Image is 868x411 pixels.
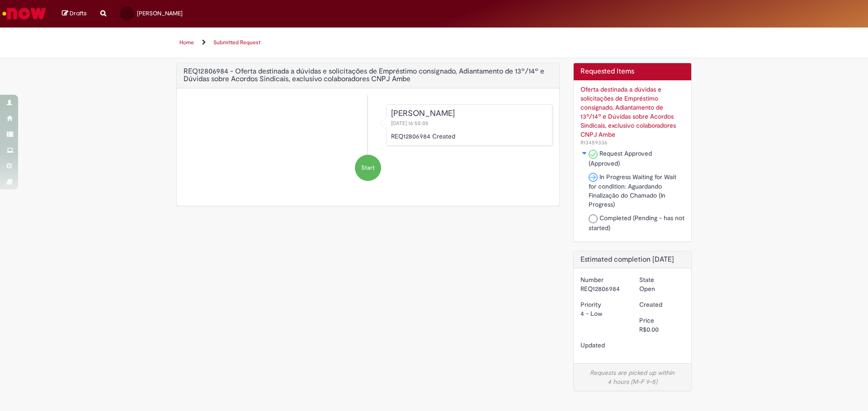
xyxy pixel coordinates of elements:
img: Expand state of request [581,151,588,156]
div: 4 - Low [580,309,626,318]
ul: Page breadcrumbs [176,34,515,51]
img: Request Approved (Approved) [589,150,598,159]
h2: Requested Items [580,68,685,76]
p: REQ12806984 Created [391,132,547,141]
div: R$0.00 [639,325,684,334]
img: ServiceNow [1,5,47,23]
span: Start [361,163,375,172]
label: Number [580,275,604,284]
li: Fernando Luiz Vieira [184,104,552,146]
div: REQ12806984 [580,284,626,293]
ul: Ticket history [184,95,552,190]
div: Oferta destinada a dúvidas e solicitações de Empréstimo consignado, Adiantamento de 13º/14º e Dúv... [580,85,685,139]
a: Submitted Request [213,39,260,46]
h2: Estimated completion [DATE] [580,256,685,264]
label: Priority [580,300,601,309]
div: [PERSON_NAME] [391,109,547,118]
div: Requests are picked up within 4 hours (M-F 9-5) [580,368,685,386]
div: Open [639,284,684,293]
span: R13459336 [580,139,608,146]
label: Updated [580,341,605,350]
h2: REQ12806984 - Oferta destinada a dúvidas e solicitações de Empréstimo consignado, Adiantamento de... [184,68,552,83]
span: Number [580,139,608,146]
a: Oferta destinada a dúvidas e solicitações de Empréstimo consignado, Adiantamento de 13º/14º e Dúv... [580,85,685,147]
span: Completed (Pending - has not started) [589,214,684,232]
span: Request Approved (Approved) [589,149,652,167]
span: [DATE] 16:55:05 [391,120,430,127]
img: In Progress Waiting for Wait for condition: Aguardando Finalização do Chamado (In Progress) [589,173,598,182]
label: Price [639,316,654,325]
a: Drafts [62,9,87,18]
span: [PERSON_NAME] [137,9,183,17]
label: Created [639,300,662,309]
span: Drafts [70,9,87,18]
label: State [639,275,654,284]
img: Completed (Pending - has not started) [589,214,598,223]
a: Home [179,39,194,46]
button: In Progress Toggle stage state display for Folha de Pagamento Senior | Ambevtech [580,149,589,158]
span: In Progress Waiting for Wait for condition: Aguardando Finalização do Chamado (In Progress) [589,173,676,209]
